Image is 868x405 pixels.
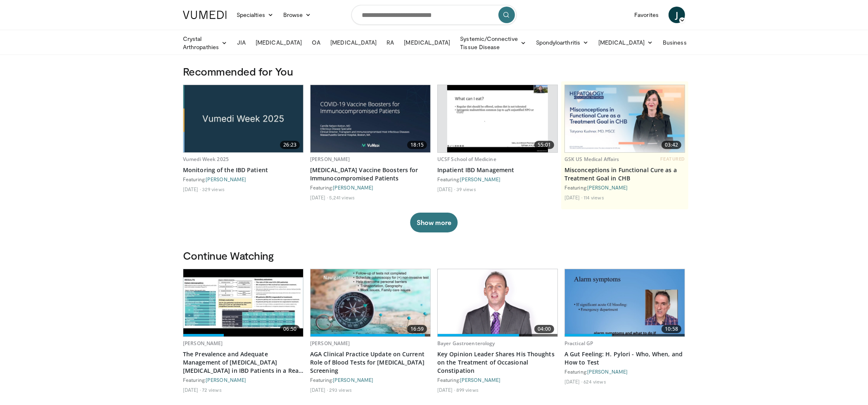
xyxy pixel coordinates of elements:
a: J [669,7,685,23]
li: [DATE] [564,194,582,201]
button: Show more [410,213,458,232]
a: [MEDICAL_DATA] [251,34,307,51]
li: [DATE] [310,386,328,393]
span: 16:59 [407,325,427,333]
a: [PERSON_NAME] [460,176,500,182]
a: Key Opinion Leader Shares His Thoughts on the Treatment of Occasional Constipation [437,350,558,375]
li: [DATE] [183,186,201,192]
a: Practical GP [564,340,593,347]
a: JIA [232,34,251,51]
a: [PERSON_NAME] [333,185,373,190]
div: Featuring: [437,176,558,182]
a: [PERSON_NAME] [460,377,500,383]
a: [PERSON_NAME] [587,185,628,190]
div: Featuring: [183,377,304,383]
a: 04:00 [438,269,557,336]
a: [MEDICAL_DATA] [399,34,455,51]
li: [DATE] [310,194,328,201]
span: 06:50 [280,325,300,333]
img: 37938204-acc5-4b63-8b4d-d259ffad00c8.620x360_q85_upscale.jpg [565,269,685,336]
h3: Recommended for You [183,65,685,78]
li: 114 views [583,194,604,201]
span: 10:58 [662,325,681,333]
a: 10:58 [565,269,685,336]
div: Featuring: [564,368,685,375]
span: 55:01 [534,141,554,149]
span: 03:42 [662,141,681,149]
div: Featuring: [437,377,558,383]
img: VuMedi Logo [183,11,227,19]
img: 44f1a57b-9412-4430-9cd1-069add0e2bb0.620x360_q85_upscale.jpg [447,85,548,152]
a: 03:42 [565,85,685,152]
div: Featuring: [564,184,685,191]
a: 55:01 [438,85,557,152]
li: 329 views [202,186,225,192]
a: 16:59 [311,269,430,336]
a: Specialties [232,7,278,23]
li: 624 views [583,378,606,385]
a: [PERSON_NAME] [587,369,628,374]
a: Misconceptions in Functional Cure as a Treatment Goal in CHB [564,166,685,182]
a: A Gut Feeling: H. Pylori - Who, When, and How to Test [564,350,685,367]
img: 756dc26f-751f-4ffc-9a8c-95603253aa5a.620x360_q85_upscale.jpg [183,269,303,336]
img: 4b6b8a23-254d-4dd2-bcfb-d2fe928e31b4.620x360_q85_upscale.jpg [311,85,430,152]
a: The Prevalence and Adequate Management of [MEDICAL_DATA] [MEDICAL_DATA] in IBD Patients in a Real... [183,350,304,375]
a: OA [307,34,325,51]
span: FEATURED [661,156,685,162]
a: [PERSON_NAME] [333,377,373,383]
a: GSK US Medical Affairs [564,156,619,163]
li: [DATE] [564,378,582,385]
a: Browse [278,7,316,23]
a: [PERSON_NAME] [310,156,350,163]
a: UCSF School of Medicine [437,156,496,163]
a: [MEDICAL_DATA] Vaccine Boosters for Immunocompromised Patients [310,166,431,182]
li: [DATE] [437,186,455,192]
a: [PERSON_NAME] [310,340,350,347]
a: Inpatient IBD Management [437,166,558,174]
h3: Continue Watching [183,249,685,262]
li: 72 views [202,386,222,393]
li: [DATE] [437,386,455,393]
li: 899 views [456,386,479,393]
li: [DATE] [183,386,201,393]
a: [PERSON_NAME] [206,377,246,383]
a: [MEDICAL_DATA] [325,34,382,51]
a: Bayer Gastroenterology [437,340,495,347]
a: [PERSON_NAME] [206,176,246,182]
div: Featuring: [310,377,431,383]
span: 18:15 [407,141,427,149]
a: RA [382,34,399,51]
a: 06:50 [183,269,303,336]
img: 1cae00d2-7872-40b8-a62d-2abaa5df9c20.jpg.620x360_q85_upscale.jpg [183,85,303,152]
a: Vumedi Week 2025 [183,156,229,163]
a: Crystal Arthropathies [178,35,232,51]
a: Systemic/Connective Tissue Disease [455,35,531,51]
a: 26:23 [183,85,303,152]
a: Business [658,34,700,51]
li: 293 views [329,386,352,393]
a: [PERSON_NAME] [183,340,223,347]
a: AGA Clinical Practice Update on Current Role of Blood Tests for [MEDICAL_DATA] Screening [310,350,431,375]
a: Monitoring of the IBD Patient [183,166,304,174]
a: 18:15 [311,85,430,152]
img: 946a363f-977e-482f-b70f-f1516cc744c3.jpg.620x360_q85_upscale.jpg [565,85,685,152]
a: Spondyloarthritis [531,34,593,51]
img: 9828b8df-38ad-4333-b93d-bb657251ca89.png.620x360_q85_upscale.png [438,269,557,336]
a: Favorites [629,7,664,23]
div: Featuring: [310,184,431,191]
li: 5,241 views [329,194,355,201]
li: 39 views [456,186,476,192]
img: 9319a17c-ea45-4555-a2c0-30ea7aed39c4.620x360_q85_upscale.jpg [311,269,430,336]
input: Search topics, interventions [351,5,517,25]
span: 26:23 [280,141,300,149]
span: 04:00 [534,325,554,333]
a: [MEDICAL_DATA] [593,34,658,51]
div: Featuring: [183,176,304,182]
